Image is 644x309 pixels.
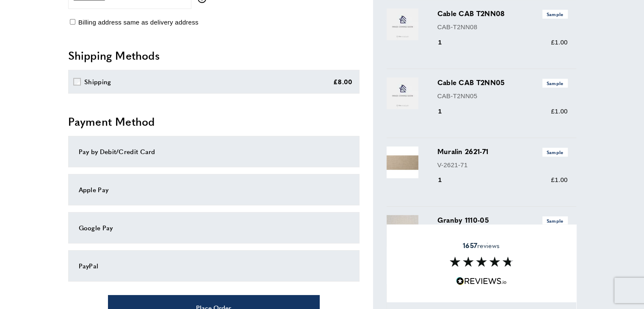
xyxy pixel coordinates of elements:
[79,223,349,233] div: Google Pay
[437,146,568,157] h3: Muralin 2621-71
[68,114,359,129] h2: Payment Method
[84,77,111,87] div: Shipping
[437,8,568,19] h3: Cable CAB T2NN08
[79,146,349,157] div: Pay by Debit/Credit Card
[68,48,359,63] h2: Shipping Methods
[463,241,500,250] span: reviews
[78,19,199,26] span: Billing address same as delivery address
[463,240,477,250] strong: 1657
[387,77,418,109] img: Cable CAB T2NN05
[437,91,568,101] p: CAB-T2NN05
[542,10,568,19] span: Sample
[437,22,568,32] p: CAB-T2NN08
[437,37,454,47] div: 1
[333,77,353,87] div: £8.00
[542,216,568,225] span: Sample
[551,39,567,46] span: £1.00
[551,108,567,115] span: £1.00
[437,77,568,88] h3: Cable CAB T2NN05
[387,215,418,247] img: Granby 1110-05
[387,146,418,178] img: Muralin 2621-71
[437,175,454,185] div: 1
[437,215,568,225] h3: Granby 1110-05
[79,261,349,271] div: PayPal
[542,79,568,88] span: Sample
[70,19,75,25] input: Billing address same as delivery address
[437,106,454,116] div: 1
[542,148,568,157] span: Sample
[551,176,567,183] span: £1.00
[456,277,507,285] img: Reviews.io 5 stars
[79,185,349,195] div: Apple Pay
[437,160,568,170] p: V-2621-71
[450,257,513,267] img: Reviews section
[387,8,418,40] img: Cable CAB T2NN08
